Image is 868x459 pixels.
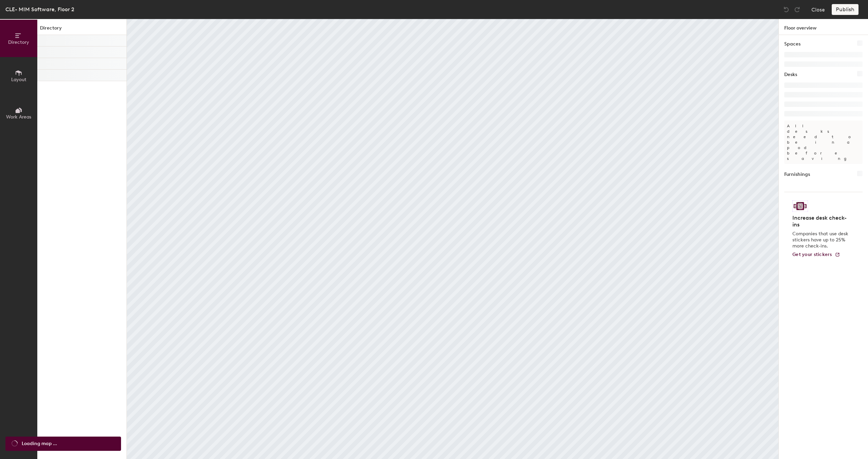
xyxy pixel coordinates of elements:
[11,77,26,82] span: Layout
[784,171,810,178] h1: Furnishings
[792,252,840,258] a: Get your stickers
[794,6,801,13] img: Redo
[811,4,825,15] button: Close
[779,19,868,35] h1: Floor overview
[784,121,863,164] p: All desks need to be in a pod before saving
[783,6,790,13] img: Undo
[792,215,850,228] h4: Increase desk check-ins
[792,252,832,257] span: Get your stickers
[5,5,74,14] div: CLE- MIM Software, Floor 2
[6,114,31,120] span: Work Areas
[792,231,850,249] p: Companies that use desk stickers have up to 25% more check-ins.
[784,71,797,78] h1: Desks
[784,40,801,48] h1: Spaces
[792,200,808,212] img: Sticker logo
[127,19,778,459] canvas: Map
[8,39,29,45] span: Directory
[37,24,126,35] h1: Directory
[22,440,57,447] span: Loading map ...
